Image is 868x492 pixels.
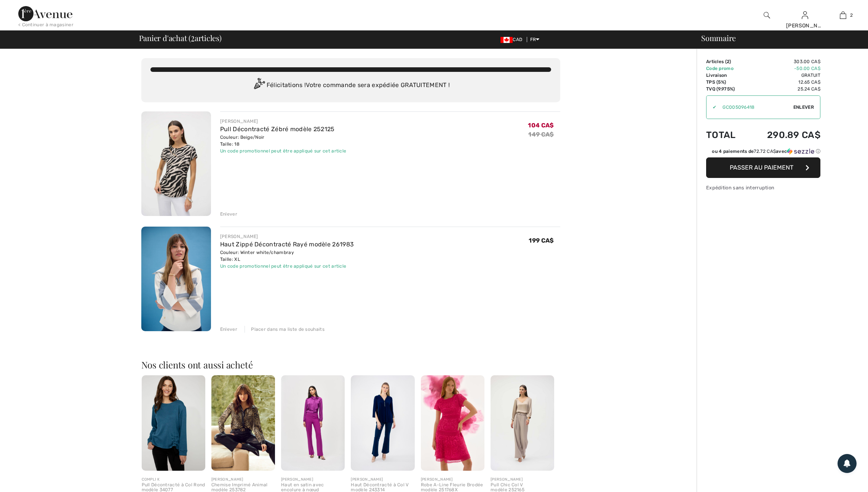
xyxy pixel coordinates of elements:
[706,79,747,86] td: TPS (5%)
[421,477,484,482] div: [PERSON_NAME]
[706,122,747,148] td: Total
[220,241,354,248] a: Haut Zippé Décontracté Rayé modèle 261983
[141,111,211,216] img: Pull Décontracté Zébré modèle 252125
[500,37,525,42] span: CAD
[211,375,275,471] img: Chemise Imprimé Animal modèle 253782
[281,375,345,471] img: Haut en satin avec encolure à nœud modèle 243022
[220,326,237,333] div: Enlever
[491,375,554,471] img: Pull Chic Col V modèle 252165
[747,65,820,72] td: -50.00 CA$
[727,59,729,64] span: 2
[528,122,554,129] span: 104 CA$
[824,11,862,20] a: 2
[18,6,72,21] img: 1ère Avenue
[706,157,820,178] button: Passer au paiement
[220,263,354,270] div: Un code promotionnel peut être appliqué sur cet article
[220,125,335,133] a: Pull Décontracté Zébré modèle 252125
[747,86,820,92] td: 25.24 CA$
[281,477,345,482] div: [PERSON_NAME]
[220,249,354,263] div: Couleur: Winter white/chambray Taille: XL
[712,148,820,155] div: ou 4 paiements de avec
[706,65,747,72] td: Code promo
[707,104,716,111] div: ✔
[747,122,820,148] td: 290.89 CA$
[786,22,823,30] div: [PERSON_NAME]
[220,148,347,154] div: Un code promotionnel peut être appliqué sur cet article
[18,21,74,28] div: < Continuer à magasiner
[802,11,808,20] img: Mes infos
[764,11,770,20] img: recherche
[747,79,820,86] td: 12.65 CA$
[692,34,863,42] div: Sommaire
[191,32,195,42] span: 2
[850,12,853,19] span: 2
[351,375,414,471] img: Haut Décontracté à Col V modèle 243314
[730,164,793,171] span: Passer au paiement
[211,477,275,482] div: [PERSON_NAME]
[491,477,554,482] div: [PERSON_NAME]
[220,211,237,217] div: Enlever
[245,326,325,333] div: Placer dans ma liste de souhaits
[150,78,551,93] div: Félicitations ! Votre commande sera expédiée GRATUITEMENT !
[139,34,222,42] span: Panier d'achat ( articles)
[141,227,211,331] img: Haut Zippé Décontracté Rayé modèle 261983
[421,375,484,471] img: Robe A-Line Fleurie Brodée modèle 251768X
[220,118,347,125] div: [PERSON_NAME]
[142,375,205,471] img: Pull Décontracté à Col Rond modèle 34077
[754,149,776,154] span: 72.72 CA$
[529,237,554,244] span: 199 CA$
[142,477,205,482] div: COMPLI K
[787,148,814,155] img: Sezzle
[251,78,267,93] img: Congratulation2.svg
[706,184,820,191] div: Expédition sans interruption
[706,58,747,65] td: Articles ( )
[141,360,560,369] h2: Nos clients ont aussi acheté
[706,72,747,79] td: Livraison
[706,86,747,92] td: TVQ (9.975%)
[747,58,820,65] td: 303.00 CA$
[747,72,820,79] td: Gratuit
[802,11,808,19] a: Se connecter
[500,37,513,43] img: Canadian Dollar
[840,11,846,20] img: Mon panier
[528,131,554,138] s: 149 CA$
[351,477,414,482] div: [PERSON_NAME]
[706,148,820,157] div: ou 4 paiements de72.72 CA$avecSezzle Cliquez pour en savoir plus sur Sezzle
[793,104,814,111] span: Enlever
[220,233,354,240] div: [PERSON_NAME]
[220,134,347,148] div: Couleur: Beige/Noir Taille: 18
[530,37,540,42] span: FR
[716,96,793,119] input: Code promo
